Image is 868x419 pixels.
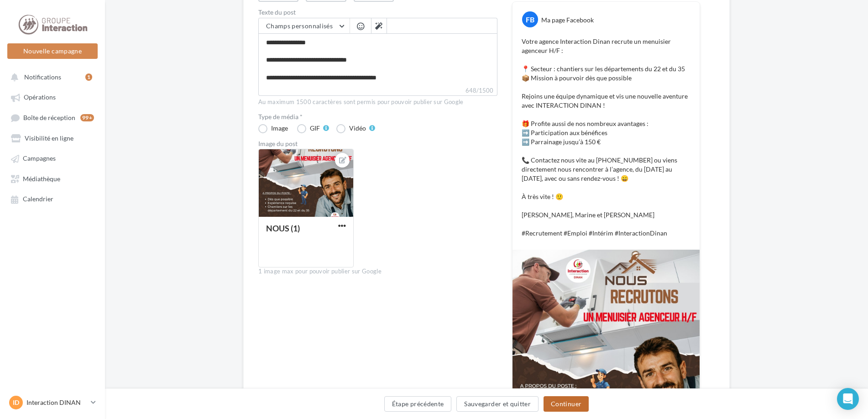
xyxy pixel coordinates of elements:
[23,114,75,121] span: Boîte de réception
[544,396,589,412] button: Continuer
[271,125,288,131] div: Image
[456,396,539,412] button: Sauvegarder et quitter
[541,16,594,25] div: Ma page Facebook
[384,396,452,412] button: Étape précédente
[258,141,497,147] div: Image du post
[24,94,56,101] span: Opérations
[266,22,333,30] span: Champs personnalisés
[7,394,98,411] a: ID Interaction DINAN
[23,195,53,203] span: Calendrier
[837,388,859,410] div: Open Intercom Messenger
[349,125,366,131] div: Vidéo
[259,18,350,34] button: Champs personnalisés
[13,398,19,407] span: ID
[5,68,96,85] button: Notifications 1
[258,267,497,276] div: 1 image max pour pouvoir publier sur Google
[5,109,99,126] a: Boîte de réception99+
[5,170,99,187] a: Médiathèque
[258,114,497,120] label: Type de média *
[23,155,56,162] span: Campagnes
[258,9,497,16] label: Texte du post
[5,130,99,146] a: Visibilité en ligne
[5,89,99,105] a: Opérations
[522,11,538,27] div: FB
[26,398,87,407] p: Interaction DINAN
[85,73,92,81] div: 1
[310,125,320,131] div: GIF
[25,134,73,142] span: Visibilité en ligne
[80,114,94,121] div: 99+
[522,37,690,238] p: Votre agence Interaction Dinan recrute un menuisier agenceur H/F : 📍 Secteur : chantiers sur les ...
[7,43,98,59] button: Nouvelle campagne
[23,175,60,183] span: Médiathèque
[266,223,300,233] div: NOUS (1)
[24,73,61,81] span: Notifications
[258,98,497,106] div: Au maximum 1500 caractères sont permis pour pouvoir publier sur Google
[258,86,497,96] label: 648/1500
[5,150,99,166] a: Campagnes
[5,190,99,207] a: Calendrier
